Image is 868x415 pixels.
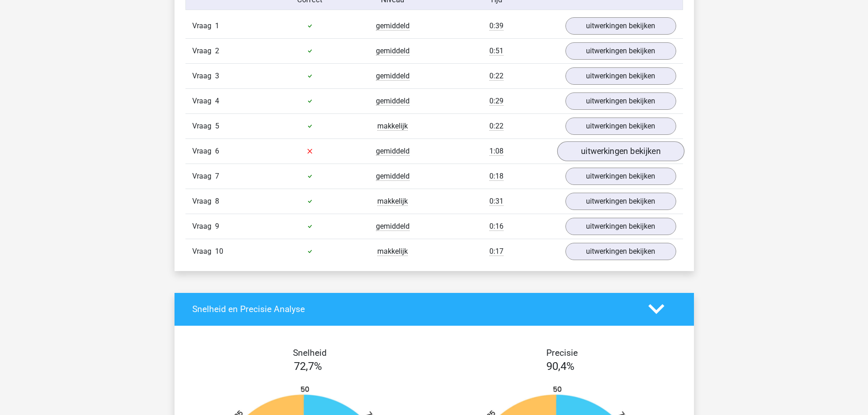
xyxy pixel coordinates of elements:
span: makkelijk [377,247,408,256]
span: 3 [215,72,219,80]
span: Vraag [192,121,215,132]
span: Vraag [192,20,215,31]
span: 8 [215,197,219,205]
span: makkelijk [377,122,408,131]
span: 0:17 [489,247,503,256]
span: 1 [215,21,219,30]
span: 2 [215,46,219,55]
span: 5 [215,122,219,130]
span: 10 [215,247,223,256]
a: uitwerkingen bekijken [565,193,676,210]
span: 0:31 [489,197,503,206]
span: 0:39 [489,21,503,31]
span: gemiddeld [376,72,410,81]
span: 1:08 [489,147,503,156]
a: uitwerkingen bekijken [565,118,676,135]
span: Vraag [192,96,215,107]
span: Vraag [192,246,215,257]
span: 0:51 [489,46,503,56]
span: gemiddeld [376,21,410,31]
span: 4 [215,97,219,105]
span: gemiddeld [376,172,410,181]
span: 72,7% [294,360,322,373]
span: Vraag [192,46,215,56]
a: uitwerkingen bekijken [565,42,676,60]
span: makkelijk [377,197,408,206]
span: Vraag [192,221,215,232]
span: gemiddeld [376,222,410,231]
h4: Precisie [445,348,680,358]
span: 90,4% [546,360,575,373]
span: gemiddeld [376,97,410,106]
span: gemiddeld [376,46,410,56]
h4: Snelheid [192,348,427,358]
span: 0:18 [489,172,503,181]
a: uitwerkingen bekijken [565,92,676,110]
span: Vraag [192,196,215,207]
a: uitwerkingen bekijken [565,218,676,235]
a: uitwerkingen bekijken [565,168,676,185]
span: 0:16 [489,222,503,231]
span: 9 [215,222,219,231]
span: Vraag [192,146,215,157]
span: gemiddeld [376,147,410,156]
a: uitwerkingen bekijken [557,141,684,161]
span: 0:22 [489,72,503,81]
span: 0:22 [489,122,503,131]
span: Vraag [192,71,215,82]
a: uitwerkingen bekijken [565,67,676,85]
span: Vraag [192,171,215,182]
a: uitwerkingen bekijken [565,17,676,35]
a: uitwerkingen bekijken [565,243,676,260]
span: 0:29 [489,97,503,106]
span: 7 [215,172,219,180]
span: 6 [215,147,219,155]
h4: Snelheid en Precisie Analyse [192,304,635,314]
